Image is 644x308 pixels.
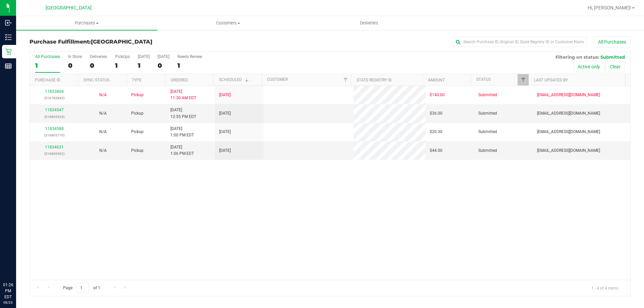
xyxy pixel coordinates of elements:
button: Active only [573,61,604,72]
span: $140.00 [430,92,445,98]
a: Deliveries [299,16,440,30]
span: [EMAIL_ADDRESS][DOMAIN_NAME] [537,129,600,135]
a: 11834631 [45,145,64,149]
span: Submitted [600,54,625,60]
span: [DATE] 1:06 PM EDT [170,144,194,157]
span: Pickup [131,92,144,98]
a: Sync Status [84,78,109,82]
span: [DATE] 12:55 PM EDT [170,107,196,120]
a: Last Updated By [534,78,568,82]
div: 1 [138,62,150,69]
span: Deliveries [351,20,387,26]
div: 0 [68,62,82,69]
p: (316805770) [34,132,74,138]
button: N/A [99,147,107,154]
div: Deliveries [90,54,107,59]
button: All Purchases [594,36,631,48]
p: (316782845) [34,95,74,101]
span: [DATE] [219,129,231,135]
a: 11834588 [45,126,64,131]
a: Customers [157,16,299,30]
a: Ordered [171,78,188,82]
a: Status [476,77,491,82]
inline-svg: Inbound [5,19,12,26]
span: [EMAIL_ADDRESS][DOMAIN_NAME] [537,147,600,154]
span: Pickup [131,147,144,154]
p: (316805324) [34,114,74,120]
span: Hi, [PERSON_NAME]! [588,5,631,10]
div: All Purchases [35,54,60,59]
div: [DATE] [138,54,150,59]
span: [GEOGRAPHIC_DATA] [46,5,92,11]
span: Pickup [131,129,144,135]
span: Not Applicable [99,111,107,116]
a: 11834547 [45,108,64,112]
a: Amount [428,78,445,82]
span: Purchases [16,20,157,26]
a: Purchase ID [35,78,60,82]
span: Not Applicable [99,93,107,97]
span: [EMAIL_ADDRESS][DOMAIN_NAME] [537,92,600,98]
span: [DATE] 11:30 AM EDT [170,88,196,101]
div: 1 [115,62,130,69]
span: Not Applicable [99,148,107,153]
span: $20.30 [430,129,442,135]
span: [DATE] [219,110,231,117]
span: [DATE] [219,92,231,98]
span: Not Applicable [99,129,107,134]
span: Submitted [478,147,497,154]
span: Page of 1 [57,283,106,293]
span: [DATE] [219,147,231,154]
inline-svg: Reports [5,63,12,69]
span: [GEOGRAPHIC_DATA] [91,39,152,45]
button: Clear [605,61,625,72]
span: $36.00 [430,110,442,117]
a: Purchases [16,16,157,30]
a: Filter [518,74,529,85]
button: N/A [99,92,107,98]
span: 1 - 4 of 4 items [586,283,624,293]
div: 0 [90,62,107,69]
span: [DATE] 1:00 PM EDT [170,126,194,138]
iframe: Resource center unread badge [20,253,28,261]
p: 01:26 PM EDT [3,282,13,300]
span: Submitted [478,92,497,98]
span: Submitted [478,110,497,117]
span: [EMAIL_ADDRESS][DOMAIN_NAME] [537,110,600,117]
div: Needs Review [177,54,202,59]
div: 1 [35,62,60,69]
a: Customer [267,77,288,82]
div: 0 [158,62,169,69]
span: Customers [158,20,298,26]
a: Scheduled [219,77,250,82]
span: $44.00 [430,147,442,154]
inline-svg: Inventory [5,34,12,41]
span: Filtering on status: [555,54,599,60]
div: In Store [68,54,82,59]
div: PickUps [115,54,130,59]
input: Search Purchase ID, Original ID, State Registry ID or Customer Name... [453,37,587,47]
span: Pickup [131,110,144,117]
button: N/A [99,110,107,117]
input: 1 [77,283,89,293]
iframe: Resource center [7,254,27,274]
a: 11833804 [45,89,64,94]
h3: Purchase Fulfillment: [30,39,230,45]
a: Filter [340,74,351,85]
p: 08/23 [3,300,13,305]
inline-svg: Retail [5,48,12,55]
a: State Registry ID [357,78,392,82]
button: N/A [99,129,107,135]
div: [DATE] [158,54,169,59]
p: (316806562) [34,150,74,157]
a: Type [132,78,142,82]
span: Submitted [478,129,497,135]
div: 1 [177,62,202,69]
